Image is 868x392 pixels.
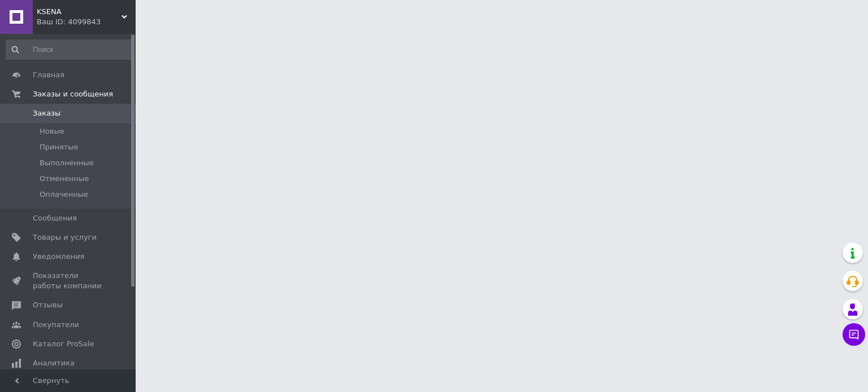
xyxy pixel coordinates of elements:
[33,271,105,291] span: Показатели работы компании
[40,142,79,152] span: Принятые
[33,300,63,310] span: Отзывы
[33,108,60,118] span: Заказы
[37,17,136,27] div: Ваш ID: 4099843
[33,70,64,80] span: Главная
[40,158,94,168] span: Выполненные
[33,232,97,243] span: Товары и услуги
[40,126,64,136] span: Новые
[33,320,79,330] span: Покупатели
[6,39,133,60] input: Поиск
[33,89,113,99] span: Заказы и сообщения
[37,7,121,17] span: KSENA
[33,339,94,349] span: Каталог ProSale
[33,252,84,262] span: Уведомления
[33,213,77,223] span: Сообщения
[40,174,89,184] span: Отмененные
[40,190,88,200] span: Оплаченные
[33,358,75,368] span: Аналитика
[843,323,865,346] button: Чат с покупателем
